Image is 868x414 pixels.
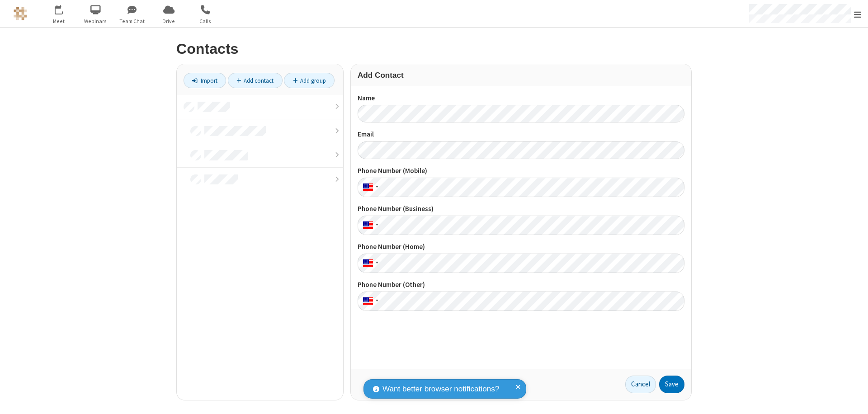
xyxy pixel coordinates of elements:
[845,390,861,408] iframe: Chat
[358,71,684,80] h3: Add Contact
[358,204,684,214] label: Phone Number (Business)
[358,166,684,176] label: Phone Number (Mobile)
[61,5,67,12] div: 1
[176,41,692,57] h2: Contacts
[358,280,684,290] label: Phone Number (Other)
[358,254,381,273] div: United States: + 1
[659,376,684,394] button: Save
[625,376,656,394] a: Cancel
[284,73,335,88] a: Add group
[358,178,381,197] div: United States: + 1
[382,383,499,395] span: Want better browser notifications?
[115,17,149,25] span: Team Chat
[184,73,226,88] a: Import
[14,7,27,20] img: QA Selenium DO NOT DELETE OR CHANGE
[189,17,222,25] span: Calls
[152,17,186,25] span: Drive
[42,17,76,25] span: Meet
[358,242,684,252] label: Phone Number (Home)
[228,73,283,88] a: Add contact
[358,129,684,140] label: Email
[79,17,113,25] span: Webinars
[358,216,381,235] div: United States: + 1
[358,93,684,103] label: Name
[358,292,381,311] div: United States: + 1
